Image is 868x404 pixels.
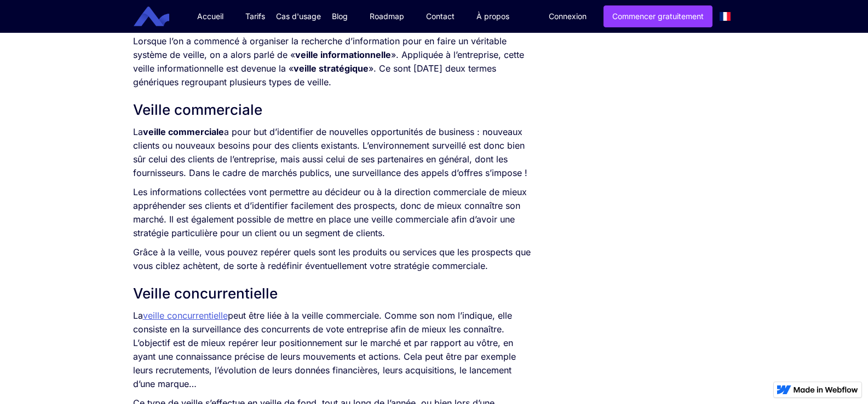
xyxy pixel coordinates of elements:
a: veille concurrentielle [143,310,228,321]
strong: veille stratégique [294,63,369,74]
a: Commencer gratuitement [603,5,712,27]
img: Made in Webflow [794,387,858,393]
strong: veille commerciale [143,126,224,137]
strong: veille informationnelle [295,49,391,60]
a: home [142,7,177,27]
p: Les informations collectées vont permettre au décideur ou à la direction commerciale de mieux app... [133,185,531,240]
p: Grâce à la veille, vous pouvez repérer quels sont les produits ou services que les prospects que ... [133,245,531,273]
a: Connexion [541,6,595,27]
p: La peut être liée à la veille commerciale. Comme son nom l’indique, elle consiste en la surveilla... [133,309,531,391]
p: La a pour but d’identifier de nouvelles opportunités de business : nouveaux clients ou nouveaux b... [133,125,531,180]
h2: Veille concurrentielle [133,284,531,303]
p: Lorsque l’on a commencé à organiser la recherche d’information pour en faire un véritable système... [133,34,531,89]
h2: Veille commerciale [133,100,531,120]
div: Cas d'usage [276,11,321,22]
